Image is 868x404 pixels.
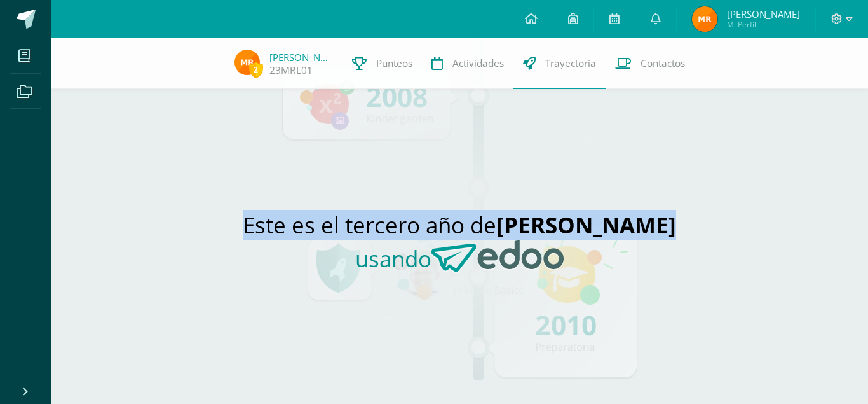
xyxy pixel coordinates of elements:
[692,6,717,32] img: e250c93a6fbbca784c1aa0ddd48c3c59.png
[269,51,333,64] a: [PERSON_NAME]
[606,38,695,89] a: Contactos
[641,57,685,70] span: Contactos
[431,240,564,273] img: Edoo
[727,19,800,30] span: Mi Perfil
[496,210,676,240] strong: [PERSON_NAME]
[513,38,606,89] a: Trayectoria
[452,57,504,70] span: Actividades
[727,8,800,20] span: [PERSON_NAME]
[545,57,596,70] span: Trayectoria
[249,62,263,78] span: 2
[422,38,513,89] a: Actividades
[269,64,313,77] a: 23MRL01
[234,50,260,75] img: e250c93a6fbbca784c1aa0ddd48c3c59.png
[376,57,412,70] span: Punteos
[342,38,422,89] a: Punteos
[172,210,747,283] h2: Este es el tercero año de usando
